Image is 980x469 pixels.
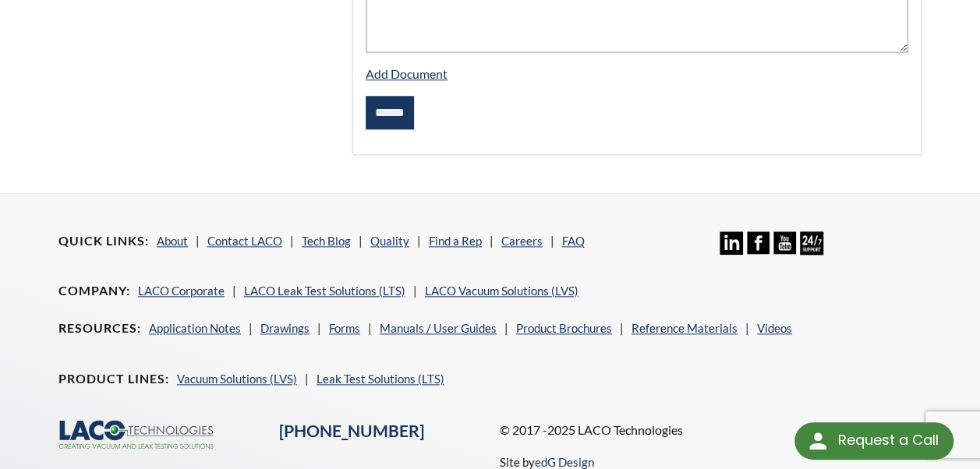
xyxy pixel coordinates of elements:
div: Request a Call [794,422,953,460]
a: LACO Corporate [138,284,225,298]
a: Drawings [260,321,310,335]
h4: Company [58,283,130,299]
a: Application Notes [149,321,241,335]
a: About [157,234,188,248]
a: Vacuum Solutions (LVS) [177,372,297,386]
a: Forms [329,321,360,335]
h4: Resources [58,320,141,337]
a: edG Design [535,455,594,469]
div: Request a Call [837,422,938,458]
a: [PHONE_NUMBER] [279,421,424,441]
img: 24/7 Support Icon [800,231,823,254]
a: Leak Test Solutions (LTS) [317,372,444,386]
a: Tech Blog [302,234,351,248]
a: LACO Leak Test Solutions (LTS) [244,284,405,298]
a: Reference Materials [632,321,738,335]
a: Add Document [366,66,448,81]
h4: Product Lines [58,371,169,387]
a: Quality [370,234,409,248]
h4: Quick Links [58,233,149,249]
a: Careers [501,234,543,248]
a: Manuals / User Guides [380,321,497,335]
p: © 2017 -2025 LACO Technologies [500,420,922,440]
a: LACO Vacuum Solutions (LVS) [425,284,578,298]
a: 24/7 Support [800,243,823,257]
a: Product Brochures [516,321,612,335]
a: FAQ [562,234,585,248]
img: round button [805,428,830,453]
a: Find a Rep [429,234,482,248]
a: Contact LACO [207,234,282,248]
a: Videos [757,321,792,335]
